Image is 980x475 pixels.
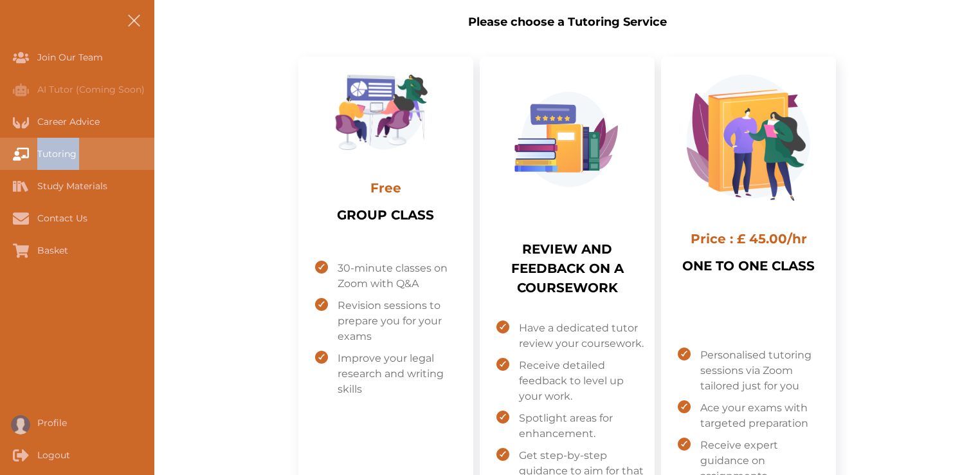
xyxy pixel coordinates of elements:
img: REVIEW AND FEEDBACK ON A COURSEWORK [505,75,629,203]
span: Ace your exams with targeted preparation [700,400,826,431]
span: Have a dedicated tutor review your coursework. [519,321,644,351]
span: Spotlight areas for enhancement. [519,411,644,442]
h1: ONE TO ONE CLASS [682,256,815,301]
span: Receive detailed feedback to level up your work. [519,358,644,404]
span: Improve your legal research and writing skills [338,351,463,397]
img: User profile [11,415,30,434]
span: Revision sessions to prepare you for your exams [338,298,463,344]
p: Please choose a Tutoring Service [298,14,836,31]
span: Free [370,180,401,196]
span: Price : £ 45.00/hr [691,231,807,247]
span: 30-minute classes on Zoom with Q&A [338,261,463,292]
img: ONE TO ONE CLASS [687,75,810,201]
span: Personalised tutoring sessions via Zoom tailored just for you [700,348,826,394]
h1: REVIEW AND FEEDBACK ON A COURSEWORK [490,239,644,310]
img: GROUP CLASS [324,75,448,150]
h1: GROUP CLASS [337,205,434,250]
